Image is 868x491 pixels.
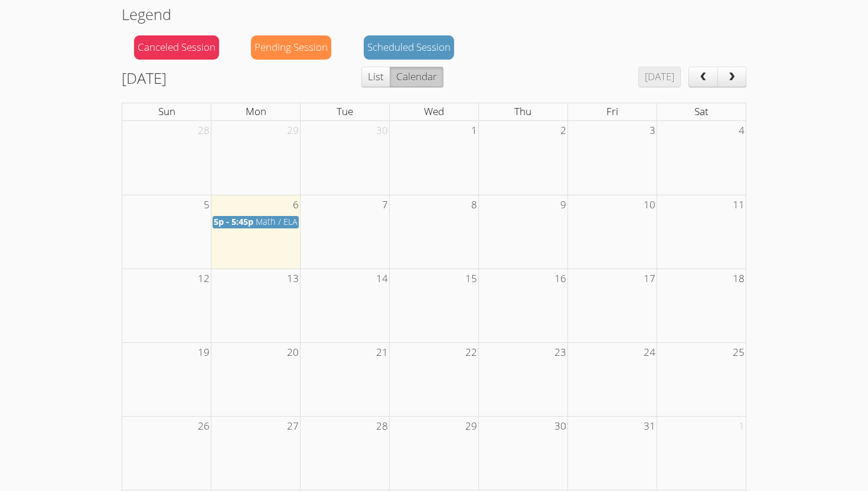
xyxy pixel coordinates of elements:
span: 9 [559,195,567,215]
span: 2 [559,121,567,140]
span: 14 [375,269,389,289]
div: Pending Session [251,35,331,60]
span: 17 [642,269,657,289]
span: 22 [464,343,478,362]
span: 1 [738,417,746,436]
span: 18 [732,269,746,289]
button: Calendar [390,67,443,88]
h2: [DATE] [122,67,167,89]
span: 28 [375,417,389,436]
span: 29 [286,121,300,140]
span: 31 [642,417,657,436]
span: 11 [732,195,746,215]
span: 25 [732,343,746,362]
span: 12 [197,269,211,289]
span: Mon [246,104,266,118]
button: prev [688,67,718,88]
span: 21 [375,343,389,362]
span: 6 [292,195,300,215]
span: Tue [337,104,353,118]
span: 1 [470,121,478,140]
span: Sun [158,104,175,118]
span: 27 [286,417,300,436]
span: Wed [424,104,444,118]
span: 8 [470,195,478,215]
button: next [717,67,747,88]
span: 28 [197,121,211,140]
span: 20 [286,343,300,362]
span: 24 [642,343,657,362]
div: Canceled Session [134,35,219,60]
span: 29 [464,417,478,436]
span: 30 [553,417,567,436]
span: Fri [606,104,618,118]
button: [DATE] [638,67,681,88]
span: 16 [553,269,567,289]
a: 5p - 5:45p Math / ELA [213,216,299,228]
span: 15 [464,269,478,289]
span: 10 [642,195,657,215]
span: 19 [197,343,211,362]
span: 5p - 5:45p [214,216,253,227]
span: 3 [648,121,657,140]
span: 4 [738,121,746,140]
span: Thu [514,104,531,118]
span: 13 [286,269,300,289]
span: 30 [375,121,389,140]
button: List [361,67,390,88]
div: Scheduled Session [364,35,454,60]
span: 26 [197,417,211,436]
span: Sat [694,104,709,118]
span: 7 [381,195,389,215]
span: Math / ELA [256,216,298,227]
h2: Legend [122,3,746,25]
span: 5 [203,195,211,215]
span: 23 [553,343,567,362]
